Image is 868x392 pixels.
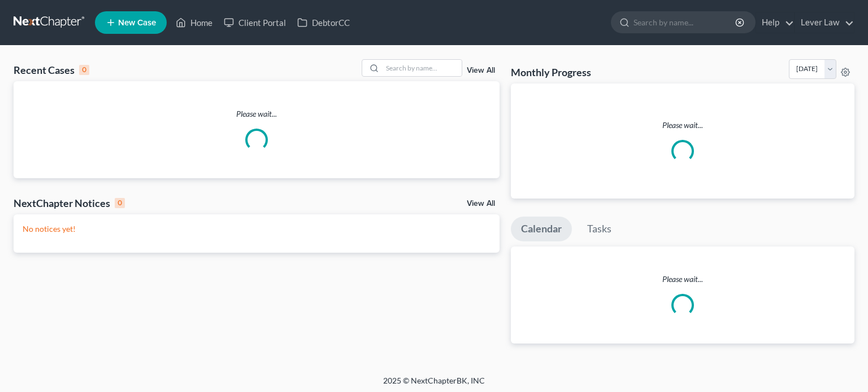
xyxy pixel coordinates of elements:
[292,12,355,33] a: DebtorCC
[467,67,495,74] a: View All
[383,60,462,76] input: Search by name...
[467,200,495,208] a: View All
[795,12,854,33] a: Lever Law
[511,217,572,241] a: Calendar
[79,65,89,75] div: 0
[118,19,156,27] span: New Case
[23,223,491,235] p: No notices yet!
[115,198,125,208] div: 0
[511,65,591,79] h3: Monthly Progress
[14,196,125,210] div: NextChapter Notices
[633,12,737,33] input: Search by name...
[14,108,500,120] p: Please wait...
[577,217,622,241] a: Tasks
[511,274,854,285] p: Please wait...
[170,12,218,33] a: Home
[756,12,794,33] a: Help
[14,63,89,77] div: Recent Cases
[218,12,292,33] a: Client Portal
[520,120,845,131] p: Please wait...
